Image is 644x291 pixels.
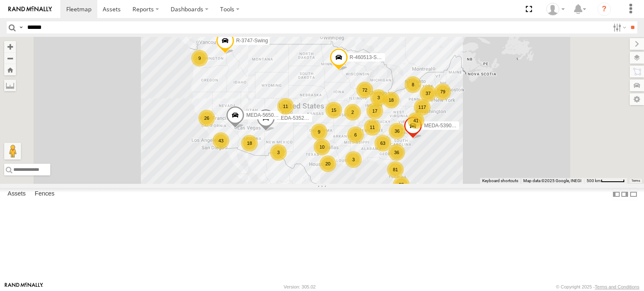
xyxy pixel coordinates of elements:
[587,178,601,183] span: 500 km
[389,123,405,139] div: 36
[356,82,373,98] div: 72
[213,132,229,149] div: 43
[311,124,327,140] div: 9
[393,176,410,193] div: 22
[344,104,361,121] div: 2
[347,126,364,143] div: 6
[630,93,644,105] label: Map Settings
[383,92,400,108] div: 18
[236,37,268,43] span: R-3747-Swing
[4,41,16,52] button: Zoom in
[191,50,208,67] div: 9
[631,179,640,183] a: Terms
[241,135,258,152] div: 18
[277,98,294,115] div: 11
[246,112,289,118] span: MEDA-565002-Roll
[595,284,639,289] a: Terms and Conditions
[612,188,621,200] label: Dock Summary Table to the Left
[4,64,16,75] button: Zoom Home
[198,110,215,126] div: 26
[4,143,21,160] button: Drag Pegman onto the map to open Street View
[345,151,362,168] div: 3
[270,144,287,161] div: 3
[325,102,342,118] div: 15
[610,21,628,33] label: Search Filter Options
[388,144,405,161] div: 36
[284,284,316,289] div: Version: 305.02
[319,155,336,172] div: 20
[314,139,330,155] div: 10
[4,80,16,91] label: Measure
[543,3,568,15] div: Melissa Compton
[434,83,451,100] div: 79
[350,54,387,60] span: R-460513-Swing
[387,161,404,178] div: 81
[414,99,431,116] div: 117
[597,3,611,16] i: ?
[31,188,59,200] label: Fences
[5,283,43,291] a: Visit our Website
[424,123,467,129] span: MEDA-539001-Roll
[621,188,629,200] label: Dock Summary Table to the Right
[629,188,638,200] label: Hide Summary Table
[420,85,436,102] div: 37
[3,188,30,200] label: Assets
[370,89,387,106] div: 3
[556,284,639,289] div: © Copyright 2025 -
[482,178,518,184] button: Keyboard shortcuts
[4,52,16,64] button: Zoom out
[523,178,582,183] span: Map data ©2025 Google, INEGI
[18,21,24,33] label: Search Query
[584,178,627,184] button: Map Scale: 500 km per 53 pixels
[408,112,424,129] div: 41
[8,6,52,12] img: rand-logo.svg
[366,103,383,119] div: 17
[374,135,391,152] div: 63
[364,119,381,136] div: 11
[405,76,421,93] div: 8
[277,115,320,121] span: MEDA-535215-Roll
